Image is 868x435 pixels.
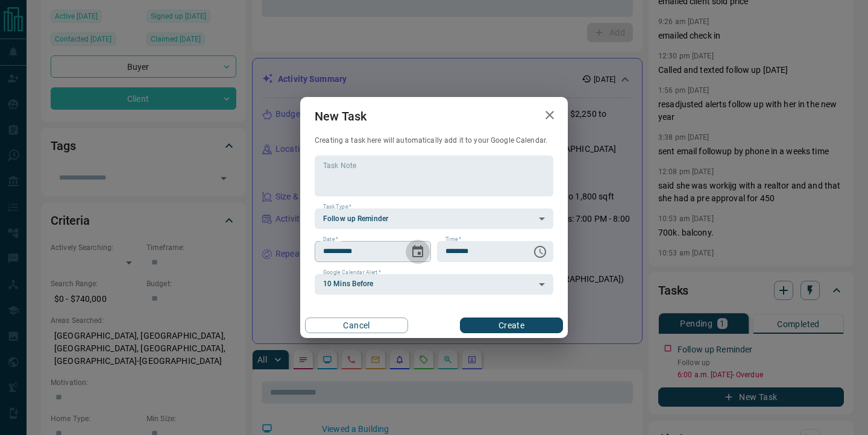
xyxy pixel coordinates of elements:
div: 10 Mins Before [315,274,553,295]
button: Choose date, selected date is Oct 15, 2025 [406,240,430,264]
label: Google Calendar Alert [323,269,381,277]
button: Choose time, selected time is 6:00 AM [528,240,552,264]
h2: New Task [300,97,381,136]
label: Task Type [323,203,351,211]
p: Creating a task here will automatically add it to your Google Calendar. [315,136,553,146]
div: Follow up Reminder [315,208,553,229]
button: Create [460,318,563,333]
label: Date [323,236,338,243]
button: Cancel [305,318,408,333]
label: Time [445,236,461,243]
